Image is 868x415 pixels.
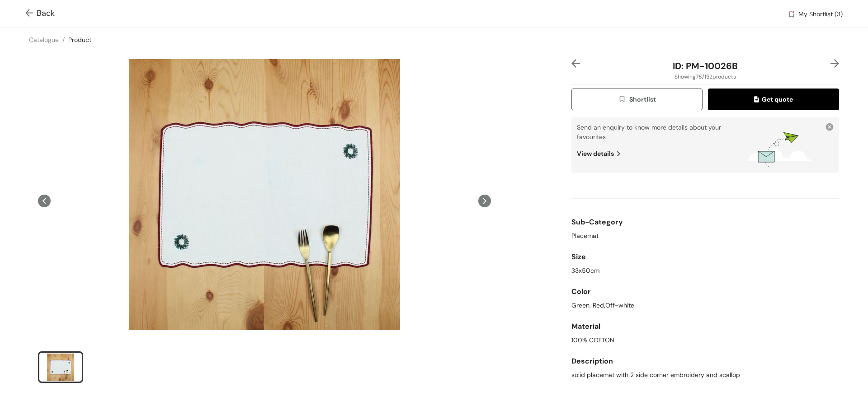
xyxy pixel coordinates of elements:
[830,59,839,68] img: right
[748,131,811,168] img: wishlists
[571,248,839,266] div: Size
[798,9,843,20] span: My Shortlist (3)
[571,283,839,301] div: Color
[571,89,703,110] button: wishlistShortlist
[618,95,629,105] img: wishlist
[571,231,839,241] div: Placemat
[68,36,91,44] a: Product
[754,96,762,104] img: quote
[571,301,839,310] div: Green, Red,Off-white
[577,142,748,159] div: View details
[571,266,839,275] div: 33x50cm
[754,94,793,104] span: Get quote
[62,36,65,44] span: /
[571,213,839,231] div: Sub-Category
[29,36,59,44] a: Catalogue
[618,94,656,105] span: Shortlist
[708,89,839,110] button: quoteGet quote
[788,10,796,20] img: wishlist
[571,370,740,380] span: solid placemat with 2 side corner embroidery and scallop
[25,9,37,19] img: Go back
[571,59,580,68] img: left
[614,149,620,159] img: view
[673,60,738,72] span: ID: PM-10026B
[826,123,834,131] img: close
[571,352,839,370] div: Description
[577,123,721,141] span: Send an enquiry to know more details about your favourites
[25,7,55,19] span: Back
[675,73,736,81] span: Showing 76 / 152 products
[571,317,839,336] div: Material
[571,336,839,345] div: 100% COTTON
[38,351,83,383] li: slide item 1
